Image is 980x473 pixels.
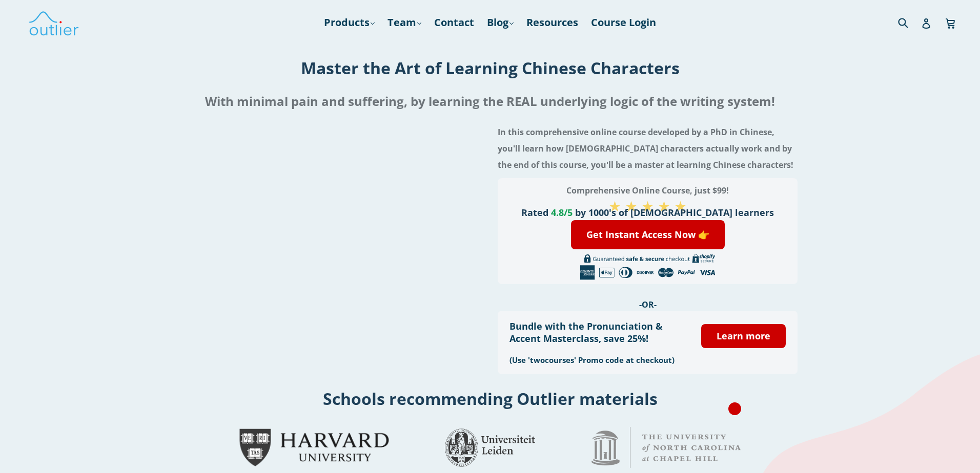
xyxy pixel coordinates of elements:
[575,206,774,219] span: by 1000's of [DEMOGRAPHIC_DATA] learners
[509,182,785,199] h3: Comprehensive Online Course, just $99!
[701,324,785,348] a: Learn more
[521,206,548,219] span: Rated
[571,220,725,249] a: Get Instant Access Now 👉
[28,8,79,37] img: Outlier Linguistics
[895,12,924,33] input: Search
[639,299,657,310] span: -OR-
[509,355,686,365] h3: (Use 'twocourses' Promo code at checkout)
[319,13,380,32] a: Products
[498,124,798,173] h4: In this comprehensive online course developed by a PhD in Chinese, you'll learn how [DEMOGRAPHIC_...
[586,13,661,32] a: Course Login
[429,13,479,32] a: Contact
[482,13,519,32] a: Blog
[182,119,482,287] iframe: Embedded Youtube Video
[382,13,426,32] a: Team
[608,196,687,216] span: ★ ★ ★ ★ ★
[551,206,573,219] span: 4.8/5
[509,320,686,345] h3: Bundle with the Pronunciation & Accent Masterclass, save 25%!
[521,13,583,32] a: Resources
